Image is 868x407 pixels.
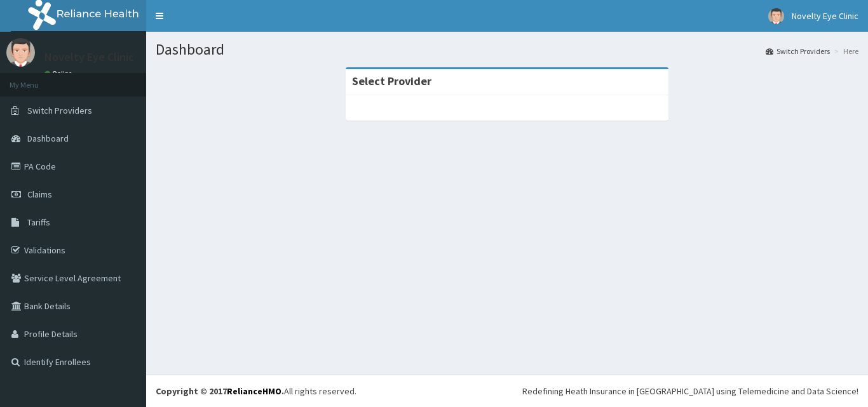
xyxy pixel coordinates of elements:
span: Switch Providers [27,105,92,116]
h1: Dashboard [156,41,858,58]
li: Here [831,46,858,57]
a: Online [44,69,75,78]
strong: Select Provider [352,74,431,88]
span: Tariffs [27,217,50,228]
span: Claims [27,189,52,200]
a: Switch Providers [766,46,830,57]
a: RelianceHMO [227,385,281,397]
img: User Image [768,8,784,24]
p: Novelty Eye Clinic [44,51,134,63]
span: Novelty Eye Clinic [792,10,858,22]
div: Redefining Heath Insurance in [GEOGRAPHIC_DATA] using Telemedicine and Data Science! [522,385,858,397]
img: User Image [6,38,35,67]
span: Dashboard [27,133,69,144]
footer: All rights reserved. [146,375,868,407]
strong: Copyright © 2017 . [156,385,284,397]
